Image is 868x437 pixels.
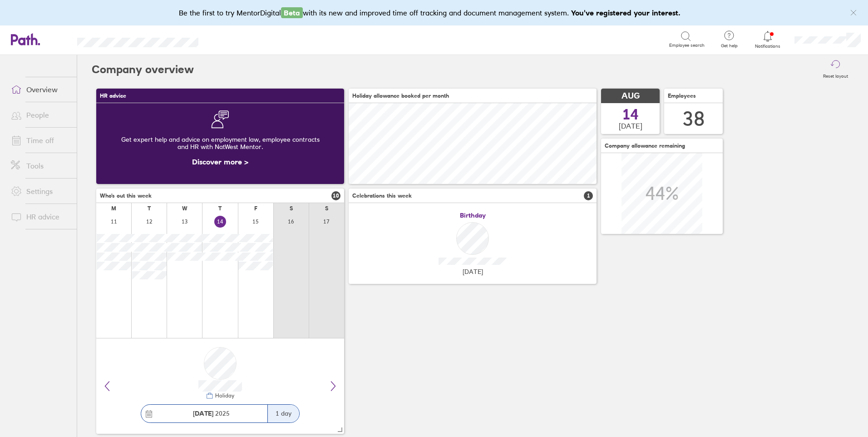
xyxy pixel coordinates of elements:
[460,212,486,219] span: Birthday
[192,157,248,166] a: Discover more >
[193,409,213,417] strong: [DATE]
[281,7,303,18] span: Beta
[621,91,640,101] span: AUG
[4,106,77,124] a: People
[92,55,194,84] h2: Company overview
[352,193,412,199] span: Celebrations this week
[267,405,299,422] div: 1 day
[290,205,293,212] div: S
[753,44,783,49] span: Notifications
[104,129,337,158] div: Get expert help and advice on employment law, employee contracts and HR with NatWest Mentor.
[4,182,77,200] a: Settings
[193,410,230,417] span: 2025
[182,205,187,212] div: W
[331,191,340,200] span: 10
[254,205,257,212] div: F
[668,93,696,99] span: Employees
[818,55,853,84] button: Reset layout
[213,392,234,399] div: Holiday
[4,157,77,175] a: Tools
[325,205,328,212] div: S
[111,205,116,212] div: M
[605,143,685,149] span: Company allowance remaining
[463,268,483,275] span: [DATE]
[571,8,681,17] b: You've registered your interest.
[818,71,853,79] label: Reset layout
[148,205,151,212] div: T
[218,205,222,212] div: T
[223,35,246,43] div: Search
[179,7,690,18] div: Be the first to try MentorDigital with its new and improved time off tracking and document manage...
[753,30,783,49] a: Notifications
[619,122,642,130] span: [DATE]
[683,107,705,130] div: 38
[352,93,449,99] span: Holiday allowance booked per month
[100,93,126,99] span: HR advice
[715,43,744,49] span: Get help
[584,191,593,200] span: 1
[622,107,639,122] span: 14
[100,193,152,199] span: Who's out this week
[4,131,77,149] a: Time off
[669,43,705,48] span: Employee search
[4,208,77,226] a: HR advice
[4,80,77,99] a: Overview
